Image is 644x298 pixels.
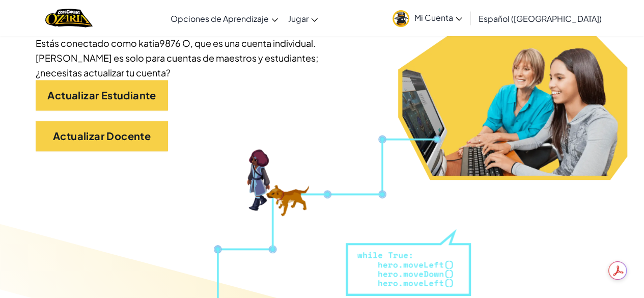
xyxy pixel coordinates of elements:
[171,13,269,24] span: Opciones de Aprendizaje
[473,5,606,32] a: Español ([GEOGRAPHIC_DATA])
[36,80,168,111] a: Actualizar Estudiante
[414,12,462,23] span: Mi Cuenta
[393,10,409,27] img: avatar
[165,5,283,32] a: Opciones de Aprendizaje
[45,8,93,29] a: Ozaria by CodeCombat logo
[36,36,341,80] div: Estás conectado como katia9876 O, que es una cuenta individual. [PERSON_NAME] es solo para cuenta...
[45,8,93,29] img: Home
[479,13,601,24] span: Español ([GEOGRAPHIC_DATA])
[288,13,309,24] span: Jugar
[387,2,467,34] a: Mi Cuenta
[36,121,168,151] a: Actualizar Docente
[283,5,323,32] a: Jugar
